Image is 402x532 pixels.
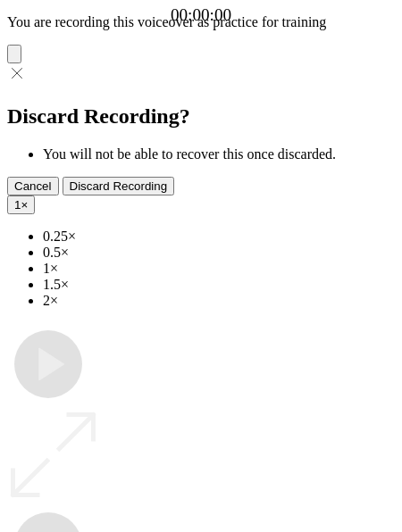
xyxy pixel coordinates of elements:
button: Discard Recording [63,177,175,195]
button: Cancel [7,177,59,195]
li: 2× [43,293,395,309]
li: You will not be able to recover this once discarded. [43,146,395,162]
p: You are recording this voiceover as practice for training [7,14,395,30]
li: 0.5× [43,245,395,261]
button: 1× [7,195,35,214]
li: 1× [43,261,395,277]
a: 00:00:00 [171,5,231,25]
li: 0.25× [43,229,395,245]
li: 1.5× [43,277,395,293]
span: 1 [14,198,21,212]
h2: Discard Recording? [7,104,395,129]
